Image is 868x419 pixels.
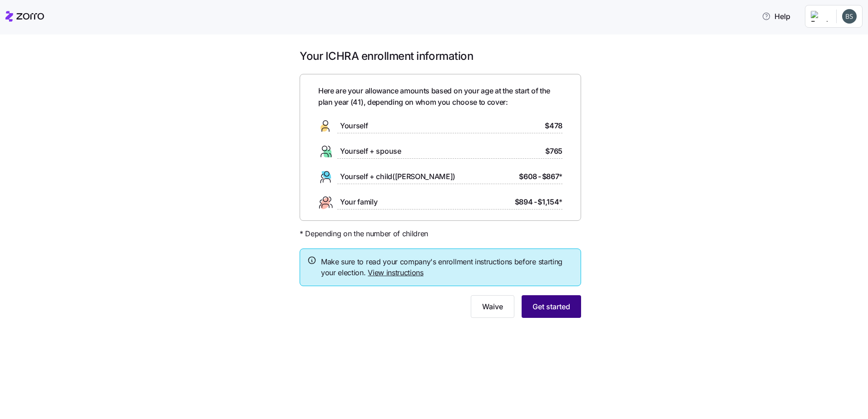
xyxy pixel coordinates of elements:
span: Make sure to read your company's enrollment instructions before starting your election. [321,256,573,279]
a: View instructions [368,268,424,277]
button: Waive [471,295,514,318]
button: Help [755,7,798,25]
span: Yourself [340,120,368,132]
span: $894 [515,196,533,208]
span: $608 [519,171,537,182]
span: Help [762,11,790,22]
span: Here are your allowance amounts based on your age at the start of the plan year ( 41 ), depending... [318,85,562,108]
span: - [534,196,537,208]
span: Waive [482,301,503,312]
button: Get started [522,295,581,318]
span: * Depending on the number of children [300,228,428,239]
span: Your family [340,196,377,208]
span: $867 [542,171,562,182]
span: $478 [545,120,562,132]
span: Get started [533,301,570,312]
img: 8c0b3fcd0f809d0ae6fe2df5e3a96135 [842,9,857,24]
span: - [538,171,541,182]
img: Employer logo [811,11,829,22]
span: Yourself + child([PERSON_NAME]) [340,171,455,182]
h1: Your ICHRA enrollment information [300,49,581,63]
span: Yourself + spouse [340,146,401,157]
span: $765 [545,146,562,157]
span: $1,154 [538,196,562,208]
